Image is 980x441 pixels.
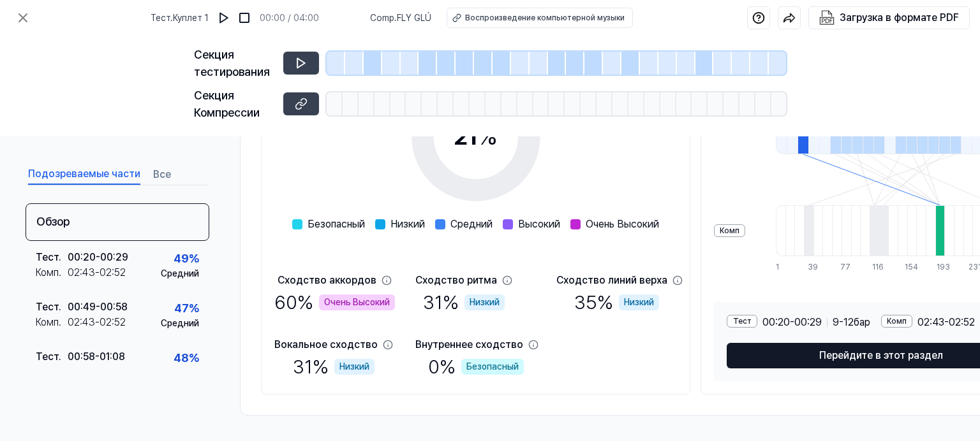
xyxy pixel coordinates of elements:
[194,46,276,80] div: Секция тестирования
[428,352,524,381] div: 0 %
[218,11,230,24] img: воспроизвести
[817,7,961,29] button: Загрузка в формате PDF
[308,217,365,232] span: Безопасный
[278,273,376,288] div: Сходство аккордов
[36,315,68,330] div: Комп .
[461,359,524,375] div: Безопасный
[260,11,319,25] div: 00:00 / 04:00
[68,300,128,315] div: 00:49 - 00:58
[274,288,395,317] div: 60 %
[905,261,914,273] div: 154
[872,261,882,273] div: 116
[370,11,431,25] span: Comp . FLY GLÚ
[68,315,126,330] div: 02:43 - 02:52
[783,11,796,24] img: Поделиться
[334,359,375,375] div: Низкий
[36,349,68,365] div: Тест .
[26,203,209,241] div: Обзор
[319,294,395,310] div: Очень Высокий
[714,224,745,237] div: Комп
[194,87,276,121] div: Секция Компрессии
[752,11,765,24] img: Справка
[840,261,850,273] div: 77
[36,250,68,265] div: Тест .
[28,164,140,185] button: Подозреваемые части
[390,217,425,232] span: Низкий
[153,164,171,185] button: Все
[454,120,498,154] div: 21
[465,12,625,24] div: Воспроизведение компьютерной музыки
[161,317,199,330] div: Средний
[819,10,835,25] img: Загрузка в формате PDF
[423,288,505,317] div: 31 %
[586,217,659,232] span: Очень Высокий
[762,315,822,330] span: 00:20 - 00:29
[36,265,68,280] div: Комп .
[881,315,912,328] div: Комп
[68,265,126,280] div: 02:43 - 02:52
[293,352,375,381] div: 31 %
[619,294,659,310] div: Низкий
[174,300,199,317] div: 47 %
[415,273,497,288] div: Сходство ритма
[556,273,667,288] div: Сходство линий верха
[808,261,817,273] div: 39
[174,250,199,267] div: 49 %
[151,11,209,25] span: Тест . Куплет 1
[917,315,975,330] span: 02:43 - 02:52
[574,288,659,317] div: 35 %
[464,294,505,310] div: Низкий
[727,315,757,328] div: Тест
[174,349,199,366] div: 48 %
[833,315,870,330] span: 9 - 12 бар
[36,300,68,315] div: Тест .
[477,123,498,150] span: %
[68,349,125,365] div: 00:58 - 01:08
[969,261,978,273] div: 231
[447,8,633,28] button: Воспроизведение компьютерной музыки
[161,267,199,280] div: Средний
[274,337,378,352] div: Вокальное сходство
[518,217,560,232] span: Высокий
[450,217,493,232] span: Средний
[238,11,251,24] img: остановка
[68,250,128,265] div: 00:20 - 00:29
[776,261,785,273] div: 1
[840,10,959,26] div: Загрузка в формате PDF
[937,261,946,273] div: 193
[415,337,523,352] div: Внутреннее сходство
